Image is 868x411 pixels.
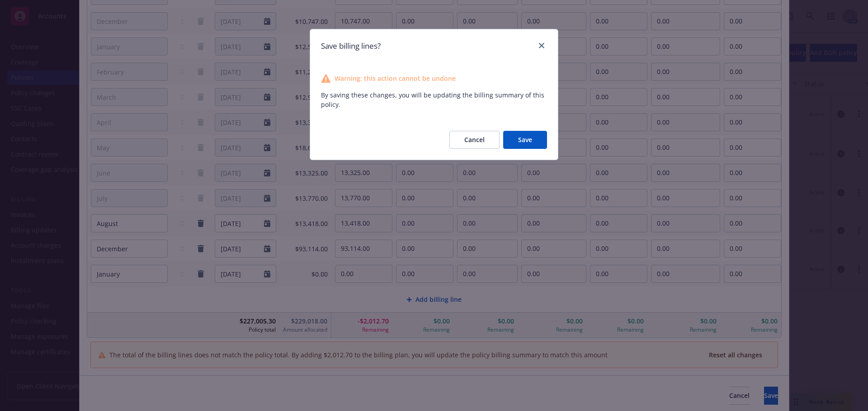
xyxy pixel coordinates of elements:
p: Warning: this action cannot be undone [335,74,456,83]
h1: Save billing lines? [321,40,381,52]
a: close [536,40,547,51]
button: Save [503,131,547,149]
button: Cancel [449,131,500,149]
span: By saving these changes, you will be updating the billing summary of this policy. [321,90,547,109]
